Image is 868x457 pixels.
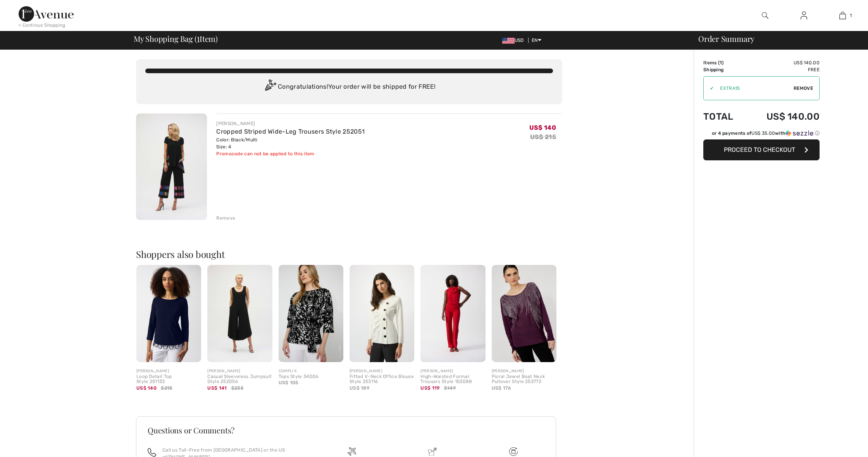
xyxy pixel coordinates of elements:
[231,385,243,392] span: $235
[136,265,201,362] img: Loop Detail Top Style 251133
[197,33,200,43] span: 1
[350,368,414,374] div: [PERSON_NAME]
[216,150,365,157] div: Promocode can not be applied to this item
[420,368,485,374] div: [PERSON_NAME]
[207,368,272,374] div: [PERSON_NAME]
[420,385,439,391] span: US$ 119
[136,249,562,259] h2: Shoppers also bought
[502,38,527,43] span: USD
[714,77,794,100] input: Promo code
[502,38,515,44] img: US Dollar
[444,385,456,392] span: $149
[19,22,65,29] div: < Continue Shopping
[823,11,861,20] a: 1
[207,374,272,385] div: Casual Sleeveless Jumpsuit Style 252056
[134,35,218,43] span: My Shopping Bag ( Item)
[794,85,813,92] span: Remove
[136,368,201,374] div: [PERSON_NAME]
[350,385,369,391] span: US$ 189
[703,66,745,73] td: Shipping
[136,385,157,391] span: US$ 140
[145,79,553,95] div: Congratulations! Your order will be shipped for FREE!
[348,447,356,456] img: Free shipping on orders over $99
[703,103,745,130] td: Total
[207,385,227,391] span: US$ 141
[703,130,820,139] div: or 4 payments ofUS$ 35.00withSezzle Click to learn more about Sezzle
[279,368,343,374] div: COMPLI K
[492,374,556,385] div: Floral Jewel Boat Neck Pullover Style 253772
[785,130,813,137] img: Sezzle
[136,113,207,220] img: Cropped Striped Wide-Leg Trousers Style 252051
[420,374,485,385] div: High-Waisted Formal Trousers Style 153088
[492,265,556,362] img: Floral Jewel Boat Neck Pullover Style 253772
[279,265,343,362] img: Compli K Tops Style 34006
[428,447,437,456] img: Delivery is a breeze since we pay the duties!
[136,374,201,385] div: Loop Detail Top Style 251133
[720,60,722,65] span: 1
[148,426,544,434] h3: Questions or Comments?
[530,133,556,141] s: US$ 215
[19,6,74,22] img: 1ère Avenue
[492,368,556,374] div: [PERSON_NAME]
[794,11,813,21] a: Sign In
[751,131,775,136] span: US$ 35.00
[279,374,343,380] div: Tops Style 34006
[148,448,156,457] img: call
[216,136,365,150] div: Color: Black/Multi Size: 4
[529,124,556,131] span: US$ 140
[216,128,365,135] a: Cropped Striped Wide-Leg Trousers Style 252051
[712,130,820,137] div: or 4 payments of with
[350,374,414,385] div: Fitted V-Neck Office Blouse Style 253116
[703,139,820,160] button: Proceed to Checkout
[745,66,820,73] td: Free
[801,11,807,20] img: My Info
[216,120,365,127] div: [PERSON_NAME]
[492,385,511,391] span: US$ 176
[279,380,298,385] span: US$ 105
[689,35,863,43] div: Order Summary
[509,447,518,456] img: Free shipping on orders over $99
[839,11,846,20] img: My Bag
[762,11,768,20] img: search the website
[850,12,852,19] span: 1
[745,103,820,130] td: US$ 140.00
[420,265,485,362] img: High-Waisted Formal Trousers Style 153088
[724,146,795,153] span: Proceed to Checkout
[704,85,714,92] div: ✔
[207,265,272,362] img: Casual Sleeveless Jumpsuit Style 252056
[216,215,235,222] div: Remove
[532,38,541,43] span: EN
[161,385,172,392] span: $215
[350,265,414,362] img: Fitted V-Neck Office Blouse Style 253116
[703,59,745,66] td: Items ( )
[745,59,820,66] td: US$ 140.00
[262,79,278,95] img: Congratulation2.svg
